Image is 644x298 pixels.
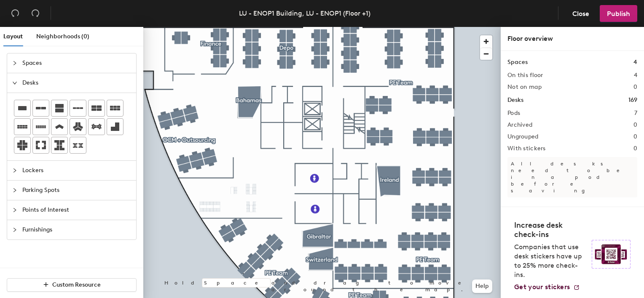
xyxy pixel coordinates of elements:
[7,5,24,22] button: Undo (⌘ + Z)
[507,122,532,128] h2: Archived
[22,161,131,180] span: Lockers
[633,84,637,90] h2: 0
[633,58,637,67] h1: 4
[507,157,637,197] p: All desks need to be in a pod before saving
[36,33,89,40] span: Neighborhoods (0)
[239,8,370,19] div: LU - ENOP1 Building, LU - ENOP1 (Floor +1)
[507,133,539,140] h2: Ungrouped
[565,5,596,22] button: Close
[507,72,543,79] h2: On this floor
[507,34,637,44] div: Floor overview
[22,181,131,200] span: Parking Spots
[633,122,637,128] h2: 0
[22,200,131,220] span: Points of Interest
[634,72,637,79] h2: 4
[607,10,630,18] span: Publish
[628,96,637,105] h1: 169
[507,84,542,90] h2: Not on map
[52,281,101,288] span: Custom Resource
[514,283,570,291] span: Get your stickers
[514,283,580,291] a: Get your stickers
[27,5,44,22] button: Redo (⌘ + ⇧ + Z)
[514,221,587,239] h4: Increase desk check-ins
[12,80,17,85] span: expanded
[507,96,523,105] h1: Desks
[633,145,637,152] h2: 0
[12,188,17,193] span: collapsed
[507,110,520,117] h2: Pods
[572,10,589,18] span: Close
[507,145,546,152] h2: With stickers
[12,61,17,66] span: collapsed
[507,58,528,67] h1: Spaces
[633,133,637,140] h2: 0
[12,168,17,173] span: collapsed
[472,279,492,293] button: Help
[12,227,17,232] span: collapsed
[634,110,637,117] h2: 7
[514,242,587,279] p: Companies that use desk stickers have up to 25% more check-ins.
[592,240,631,269] img: Sticker logo
[507,206,529,215] h1: Lockers
[22,73,131,93] span: Desks
[22,220,131,239] span: Furnishings
[12,208,17,213] span: collapsed
[22,53,131,73] span: Spaces
[7,278,137,292] button: Custom Resource
[3,33,23,40] span: Layout
[633,206,637,215] h1: 0
[600,5,637,22] button: Publish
